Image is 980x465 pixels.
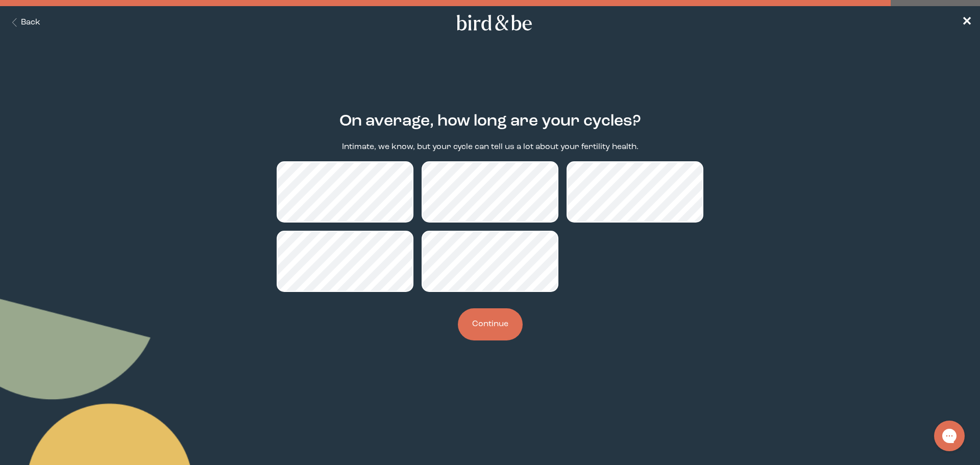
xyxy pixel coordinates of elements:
[962,16,972,29] span: ✕
[962,14,972,32] a: ✕
[342,141,639,153] p: Intimate, we know, but your cycle can tell us a lot about your fertility health.
[339,110,641,133] h2: On average, how long are your cycles?
[458,308,523,340] button: Continue
[929,417,970,455] iframe: Gorgias live chat messenger
[8,17,40,29] button: Back Button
